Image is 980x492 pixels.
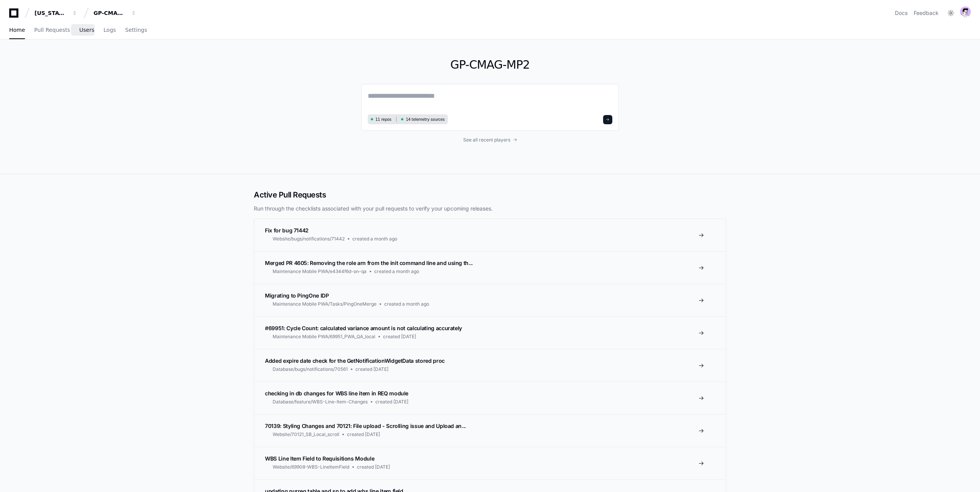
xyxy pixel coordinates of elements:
[273,301,377,307] span: Maintenance Mobile PWA/Tasks/PingOneMerge
[125,28,147,32] span: Settings
[375,399,408,405] span: created [DATE]
[254,447,726,479] a: WBS Line Item Field to Requisitions ModuleWebsite/69908-WBS-LineItemFieldcreated [DATE]
[31,6,81,20] button: [US_STATE] Pacific
[94,9,127,17] div: GP-CMAG-MP2
[265,455,374,462] span: WBS Line Item Field to Requisitions Module
[375,117,391,122] span: 11 repos
[104,21,116,39] a: Logs
[9,28,25,32] span: Home
[265,260,473,266] span: Merged PR 4605: Removing the role arn from the init command line and using th...
[265,390,408,397] span: checking in db changes for WBS line item in REQ module
[34,21,70,39] a: Pull Requests
[355,366,388,372] span: created [DATE]
[34,28,70,32] span: Pull Requests
[352,236,397,242] span: created a month ago
[374,268,419,275] span: created a month ago
[384,301,429,307] span: created a month ago
[361,137,619,143] a: See all recent players
[361,58,619,72] h1: GP-CMAG-MP2
[265,227,309,234] span: Fix for bug 71442
[254,205,726,212] p: Run through the checklists associated with your pull requests to verify your upcoming releases.
[383,334,416,340] span: created [DATE]
[254,316,726,349] a: #69951: Cycle Count: calculated variance amount is not calculating accuratelyMaintenance Mobile P...
[9,21,25,39] a: Home
[273,464,349,470] span: Website/69908-WBS-LineItemField
[273,399,368,405] span: Database/feature/WBS-Line-Item-Changes
[79,21,94,39] a: Users
[265,292,329,299] span: Migrating to PingOne IDP
[406,117,444,122] span: 14 telemetry sources
[35,9,67,17] div: [US_STATE] Pacific
[463,137,510,143] span: See all recent players
[273,334,375,340] span: Maintenance Mobile PWA/69951_PWA_QA_local
[265,423,466,429] span: 70139: Styling Changes and 70121: File upload - Scrolling issue and Upload an...
[90,6,140,20] button: GP-CMAG-MP2
[895,9,908,17] a: Docs
[357,464,390,470] span: created [DATE]
[347,431,380,438] span: created [DATE]
[960,7,971,17] img: avatar
[914,9,939,17] button: Feedback
[125,21,147,39] a: Settings
[254,349,726,382] a: Added expire date check for the GetNotificationWidgetData stored procDatabase/bugs/notifications/...
[254,284,726,316] a: Migrating to PingOne IDPMaintenance Mobile PWA/Tasks/PingOneMergecreated a month ago
[273,366,348,372] span: Database/bugs/notifications/70561
[887,244,926,250] a: Powered byPylon
[909,244,926,250] span: Pylon
[254,251,726,284] a: Merged PR 4605: Removing the role arn from the init command line and using th...Maintenance Mobil...
[79,28,94,32] span: Users
[273,236,345,242] span: Website/bugs/notifications/71442
[273,431,339,438] span: Website/70121_SB_Local_scroll
[265,357,445,364] span: Added expire date check for the GetNotificationWidgetData stored proc
[254,219,726,251] a: Fix for bug 71442Website/bugs/notifications/71442created a month ago
[254,382,726,414] a: checking in db changes for WBS line item in REQ moduleDatabase/feature/WBS-Line-Item-Changescreat...
[254,189,726,200] h2: Active Pull Requests
[273,268,367,275] span: Maintenance Mobile PWA/e4344f6d-on-qa
[265,325,462,331] span: #69951: Cycle Count: calculated variance amount is not calculating accurately
[104,28,116,32] span: Logs
[254,414,726,447] a: 70139: Styling Changes and 70121: File upload - Scrolling issue and Upload an...Website/70121_SB_...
